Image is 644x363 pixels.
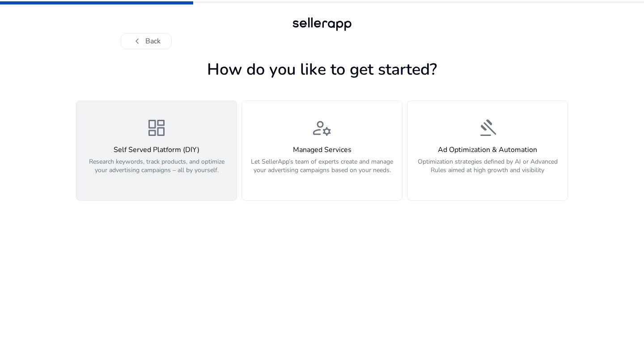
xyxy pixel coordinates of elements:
[413,146,562,154] h4: Ad Optimization & Automation
[247,157,397,184] p: Let SellerApp’s team of experts create and manage your advertising campaigns based on your needs.
[247,146,397,154] h4: Managed Services
[146,117,167,139] span: dashboard
[407,101,568,201] button: gavelAd Optimization & AutomationOptimization strategies defined by AI or Advanced Rules aimed at...
[132,36,143,46] span: chevron_left
[82,146,231,154] h4: Self Served Platform (DIY)
[76,60,568,79] h1: How do you like to get started?
[311,117,333,139] span: manage_accounts
[241,101,402,201] button: manage_accountsManaged ServicesLet SellerApp’s team of experts create and manage your advertising...
[477,117,498,139] span: gavel
[121,33,172,49] button: chevron_leftBack
[82,157,231,184] p: Research keywords, track products, and optimize your advertising campaigns – all by yourself.
[76,101,237,201] button: dashboardSelf Served Platform (DIY)Research keywords, track products, and optimize your advertisi...
[413,157,562,184] p: Optimization strategies defined by AI or Advanced Rules aimed at high growth and visibility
